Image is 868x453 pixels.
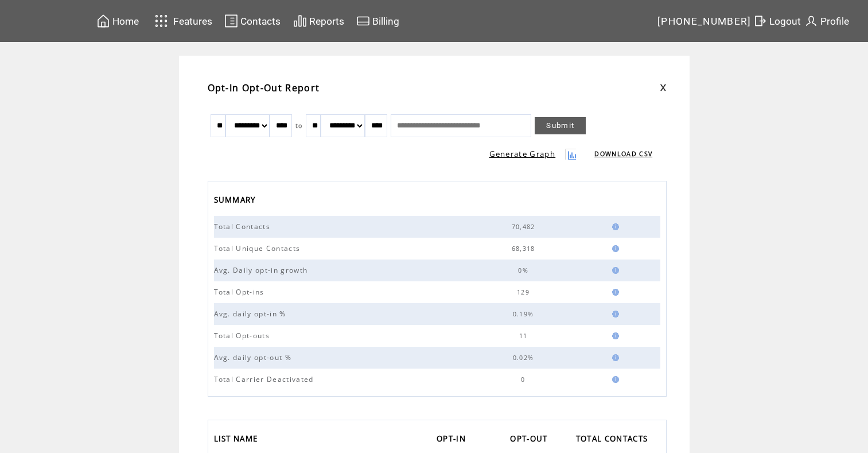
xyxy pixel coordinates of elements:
span: OPT-OUT [510,431,550,450]
span: Billing [372,16,399,27]
img: help.gif [609,311,619,318]
a: OPT-IN [437,431,472,450]
a: Features [150,10,215,32]
a: Home [95,12,141,30]
span: 68,318 [512,245,538,253]
span: Reports [309,16,344,27]
a: Contacts [223,12,282,30]
span: 0.19% [513,310,537,318]
img: features.svg [151,11,172,30]
span: SUMMARY [214,192,259,211]
span: to [295,122,303,130]
img: creidtcard.svg [356,14,370,28]
a: Reports [291,12,346,30]
img: contacts.svg [224,14,238,28]
span: Avg. daily opt-in % [214,309,289,319]
a: DOWNLOAD CSV [594,150,652,158]
img: exit.svg [753,14,767,28]
span: TOTAL CONTACTS [576,431,651,450]
img: profile.svg [804,14,818,28]
span: 129 [517,288,532,296]
a: Billing [355,12,401,30]
a: Submit [535,117,586,134]
img: help.gif [609,267,619,274]
a: OPT-OUT [510,431,553,450]
span: 0 [521,375,528,384]
span: Avg. Daily opt-in growth [214,265,311,275]
span: Total Opt-outs [214,331,273,340]
span: OPT-IN [437,431,469,450]
span: Total Unique Contacts [214,243,303,253]
img: help.gif [609,245,619,252]
span: Total Contacts [214,222,274,231]
span: Contacts [240,16,281,27]
span: Total Opt-ins [214,287,267,297]
span: Features [173,16,212,27]
img: help.gif [609,332,619,339]
img: chart.svg [293,14,307,28]
span: Home [112,16,139,27]
img: help.gif [609,354,619,361]
span: 70,482 [512,223,538,231]
a: TOTAL CONTACTS [576,431,654,450]
span: 11 [519,332,531,340]
span: 0.02% [513,354,537,362]
img: help.gif [609,223,619,230]
img: home.svg [96,14,110,28]
span: 0% [518,266,531,274]
span: Total Carrier Deactivated [214,374,317,384]
span: [PHONE_NUMBER] [657,16,752,27]
span: Opt-In Opt-Out Report [208,82,320,94]
span: Avg. daily opt-out % [214,353,295,362]
span: Profile [820,16,849,27]
a: Logout [752,12,803,30]
a: Profile [803,12,851,30]
img: help.gif [609,289,619,296]
a: LIST NAME [214,431,264,450]
span: LIST NAME [214,431,261,450]
span: Logout [769,16,801,27]
a: Generate Graph [489,149,556,159]
img: help.gif [609,376,619,383]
